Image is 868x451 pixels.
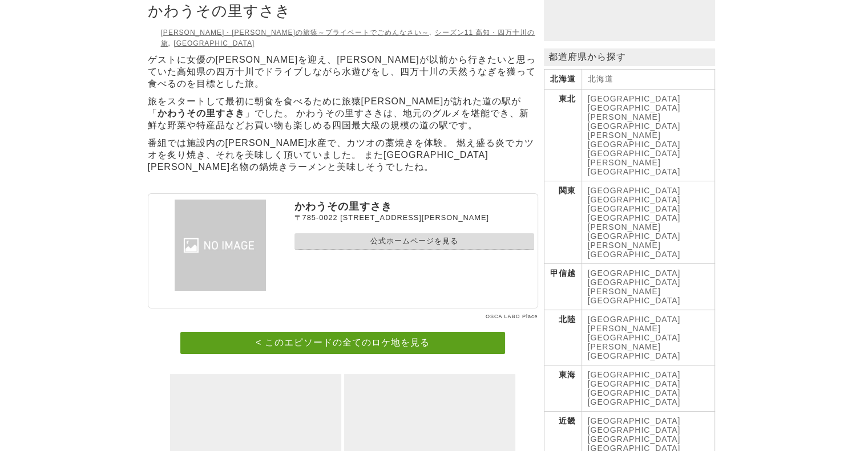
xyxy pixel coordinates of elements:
a: [PERSON_NAME] [588,241,661,250]
a: [GEOGRAPHIC_DATA] [588,94,681,103]
a: [GEOGRAPHIC_DATA] [588,186,681,195]
p: 番組では施設内の[PERSON_NAME]水産で、カツオの藁焼きを体験。 燃え盛る炎でカツオを炙り焼き、それを美味しく頂いていました。 また[GEOGRAPHIC_DATA][PERSON_NA... [148,137,538,173]
th: 東海 [544,365,582,412]
span: [STREET_ADDRESS][PERSON_NAME] [340,213,489,222]
th: 北海道 [544,70,582,90]
a: [GEOGRAPHIC_DATA] [588,195,681,204]
a: [GEOGRAPHIC_DATA] [588,204,681,213]
a: [GEOGRAPHIC_DATA] [588,213,681,222]
a: [PERSON_NAME][GEOGRAPHIC_DATA] [588,112,681,131]
a: 北海道 [588,74,613,83]
th: 北陸 [544,310,582,365]
a: OSCA LABO Place [486,314,538,319]
p: 旅をスタートして最初に朝食を食べるために旅猿[PERSON_NAME]が訪れた道の駅が「 」でした。 かわうその里すさきは、地元のグルメを堪能でき、新鮮な野菜や特産品などお買い物も楽しめる四国最... [148,96,538,132]
strong: かわうその里すさき [158,108,245,118]
span: 〒785-0022 [294,213,338,222]
a: [PERSON_NAME][GEOGRAPHIC_DATA] [588,158,681,176]
a: [GEOGRAPHIC_DATA] [588,103,681,112]
a: [GEOGRAPHIC_DATA] [588,379,681,388]
a: [GEOGRAPHIC_DATA] [588,397,681,407]
a: [PERSON_NAME]・[PERSON_NAME]の旅猿～プライベートでごめんなさい～ [161,29,429,36]
a: [GEOGRAPHIC_DATA] [588,416,681,425]
a: [GEOGRAPHIC_DATA] [588,149,681,158]
th: 東北 [544,90,582,181]
li: , [161,29,432,36]
a: [GEOGRAPHIC_DATA] [588,425,681,434]
a: [GEOGRAPHIC_DATA] [588,315,681,324]
th: 関東 [544,181,582,264]
a: [GEOGRAPHIC_DATA] [588,370,681,379]
a: [GEOGRAPHIC_DATA] [588,250,681,259]
a: [GEOGRAPHIC_DATA] [173,39,255,47]
a: シーズン11 高知・四万十川の旅 [161,29,535,47]
a: [PERSON_NAME][GEOGRAPHIC_DATA] [588,342,681,360]
p: 都道府県から探す [544,48,715,66]
th: 甲信越 [544,264,582,310]
a: [GEOGRAPHIC_DATA] [588,269,681,278]
a: [GEOGRAPHIC_DATA] [588,278,681,287]
img: かわうその里すさき [152,200,289,291]
a: < このエピソードの全てのロケ地を見る [180,332,505,354]
p: ゲストに女優の[PERSON_NAME]を迎え、[PERSON_NAME]が以前から行きたいと思っていた高知県の四万十川でドライブしながら水遊びをし、四万十川の天然うなぎを獲って食べるのを目標と... [148,54,538,90]
p: かわうその里すさき [294,200,534,213]
a: [PERSON_NAME][GEOGRAPHIC_DATA] [588,222,681,241]
a: [PERSON_NAME][GEOGRAPHIC_DATA] [588,131,681,149]
a: [GEOGRAPHIC_DATA] [588,434,681,444]
a: [GEOGRAPHIC_DATA] [588,388,681,397]
a: [PERSON_NAME][GEOGRAPHIC_DATA] [588,287,681,305]
a: [PERSON_NAME][GEOGRAPHIC_DATA] [588,324,681,342]
li: , [161,29,535,47]
a: 公式ホームページを見る [294,233,534,250]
